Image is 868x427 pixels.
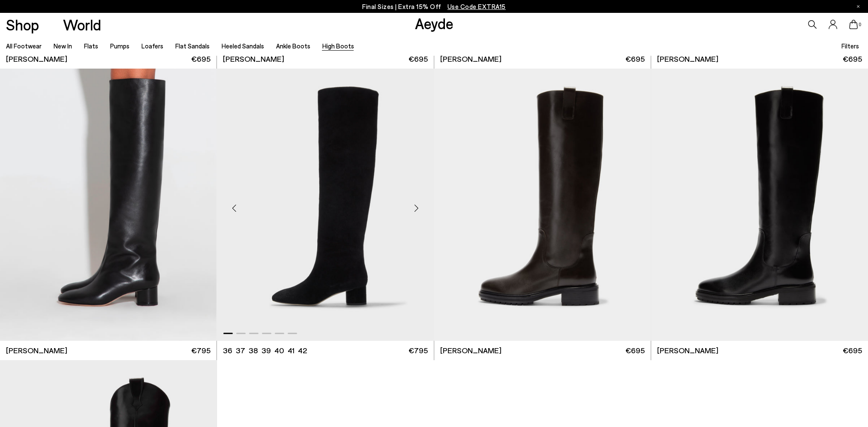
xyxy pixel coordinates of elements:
[625,345,645,356] span: €695
[63,17,101,32] a: World
[6,42,42,50] a: All Footwear
[322,42,354,50] a: High Boots
[440,54,501,64] span: [PERSON_NAME]
[434,341,651,360] a: [PERSON_NAME] €695
[223,345,304,356] ul: variant
[217,69,433,341] div: 1 / 6
[841,42,859,50] span: Filters
[843,345,862,356] span: €695
[434,69,651,341] img: Henry Knee-High Boots
[448,3,506,10] span: Navigate to /collections/ss25-final-sizes
[6,345,67,356] span: [PERSON_NAME]
[276,42,310,50] a: Ankle Boots
[434,49,651,69] a: [PERSON_NAME] €695
[625,54,645,64] span: €695
[298,345,307,356] li: 42
[6,17,39,32] a: Shop
[84,42,98,50] a: Flats
[433,69,650,341] div: 2 / 6
[288,345,294,356] li: 41
[261,345,271,356] li: 39
[440,345,501,356] span: [PERSON_NAME]
[858,22,862,27] span: 0
[651,49,868,69] a: [PERSON_NAME] €695
[408,345,428,356] span: €795
[434,69,651,341] a: 6 / 6 1 / 6 2 / 6 3 / 6 4 / 6 5 / 6 6 / 6 1 / 6 Next slide Previous slide
[651,69,868,341] a: 6 / 6 1 / 6 2 / 6 3 / 6 4 / 6 5 / 6 6 / 6 1 / 6 Next slide Previous slide
[221,195,247,221] div: Previous slide
[191,54,210,64] span: €695
[54,42,72,50] a: New In
[849,20,858,29] a: 0
[362,1,506,12] p: Final Sizes | Extra 15% Off
[217,69,433,341] img: Willa Suede Over-Knee Boots
[191,345,210,356] span: €795
[223,345,232,356] li: 36
[110,42,129,50] a: Pumps
[657,345,718,356] span: [PERSON_NAME]
[217,69,433,341] a: 6 / 6 1 / 6 2 / 6 3 / 6 4 / 6 5 / 6 6 / 6 1 / 6 Next slide Previous slide
[434,69,651,341] div: 1 / 6
[236,345,245,356] li: 37
[404,195,429,221] div: Next slide
[843,54,862,64] span: €695
[217,49,433,69] a: [PERSON_NAME] €695
[141,42,163,50] a: Loafers
[249,345,258,356] li: 38
[657,54,718,64] span: [PERSON_NAME]
[433,69,650,341] img: Willa Suede Over-Knee Boots
[216,69,433,341] img: Willa Leather Over-Knee Boots
[415,14,454,32] a: Aeyde
[274,345,284,356] li: 40
[408,54,428,64] span: €695
[175,42,210,50] a: Flat Sandals
[223,54,284,64] span: [PERSON_NAME]
[6,54,67,64] span: [PERSON_NAME]
[651,69,868,341] img: Henry Knee-High Boots
[651,69,867,341] div: 2 / 6
[651,69,867,341] img: Henry Knee-High Boots
[651,341,868,360] a: [PERSON_NAME] €695
[651,69,868,341] div: 1 / 6
[222,42,264,50] a: Heeled Sandals
[217,341,433,360] a: 36 37 38 39 40 41 42 €795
